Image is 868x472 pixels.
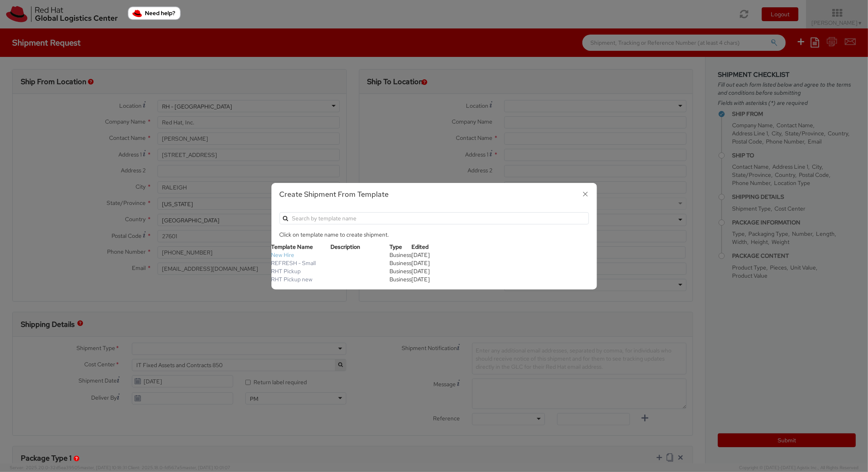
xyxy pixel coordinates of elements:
span: Business [389,259,411,267]
th: Type [389,243,411,251]
th: Edited [411,243,440,251]
a: RHT Pickup [271,268,301,275]
h3: Create Shipment From Template [280,189,589,200]
th: Description [330,243,389,251]
th: Template Name [271,243,330,251]
button: Need help? [128,7,181,20]
a: REFRESH - Small [271,259,316,267]
span: Business [389,251,411,259]
span: 01/11/2024 [411,259,430,267]
span: Business [389,268,411,275]
a: RHT Pickup new [271,276,313,283]
a: New Hire [271,251,295,259]
span: 01/11/2024 [411,268,430,275]
span: Business [389,276,411,283]
span: 01/24/2024 [411,251,430,259]
p: Click on template name to create shipment. [280,231,589,239]
input: Search by template name [280,212,589,224]
span: 02/16/2024 [411,276,430,283]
